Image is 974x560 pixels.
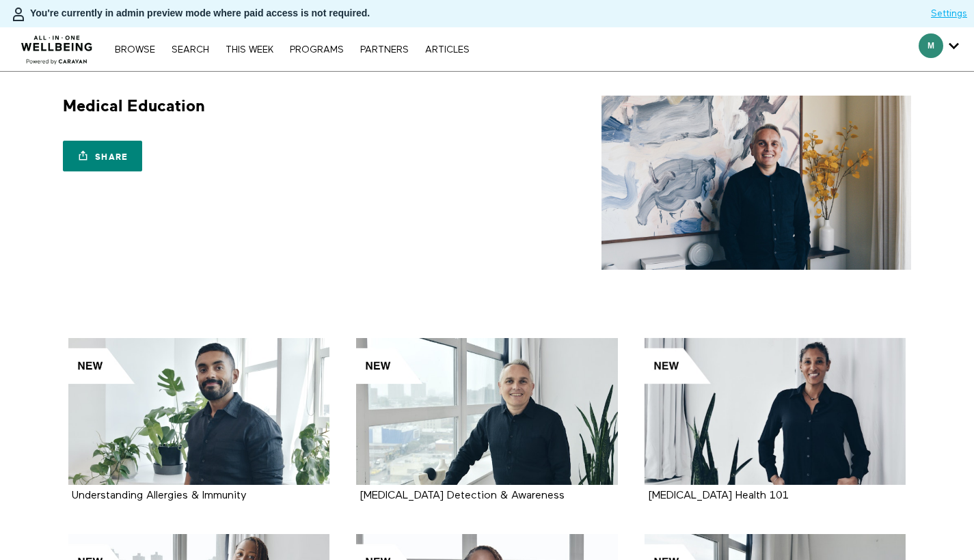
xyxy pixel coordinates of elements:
a: [MEDICAL_DATA] Detection & Awareness [360,490,565,501]
img: Medical Education [601,96,911,270]
a: Cancer Detection & Awareness [356,338,618,485]
a: Browse [108,45,162,55]
div: Secondary [908,27,969,71]
a: Understanding Allergies & Immunity [68,338,330,485]
a: ARTICLES [418,45,476,55]
a: PARTNERS [353,45,416,55]
a: Settings [931,7,967,20]
img: CARAVAN [16,25,98,66]
nav: Primary [108,42,476,56]
a: Musculoskeletal Health 101 [645,338,906,485]
a: [MEDICAL_DATA] Health 101 [648,490,789,501]
strong: Musculoskeletal Health 101 [648,490,789,501]
a: Share [63,141,142,171]
a: PROGRAMS [283,45,351,55]
a: THIS WEEK [219,45,280,55]
a: Understanding Allergies & Immunity [72,490,247,501]
img: person-bdfc0eaa9744423c596e6e1c01710c89950b1dff7c83b5d61d716cfd8139584f.svg [10,6,27,23]
strong: Cancer Detection & Awareness [360,490,565,501]
a: Search [165,45,216,55]
h1: Medical Education [63,96,205,117]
